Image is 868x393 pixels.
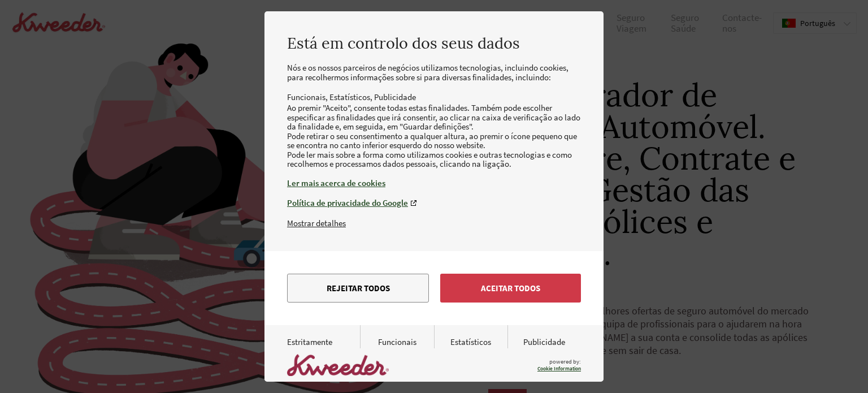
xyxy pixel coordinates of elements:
[287,34,581,52] h2: Está em controlo dos seus dados
[374,92,416,102] li: Publicidade
[287,63,581,218] div: Nós e os nossos parceiros de negócios utilizamos tecnologias, incluindo cookies, para recolhermos...
[287,218,346,228] button: Mostrar detalhes
[523,336,565,387] label: Publicidade
[450,336,491,387] label: Estatísticos
[287,274,429,303] button: Rejeitar todos
[287,197,581,208] a: Política de privacidade do Google
[378,336,416,387] label: Funcionais
[264,251,604,325] div: menu
[329,92,374,102] li: Estatísticos
[287,178,581,188] a: Ler mais acerca de cookies
[287,336,360,387] label: Estritamente necessários
[287,92,329,102] li: Funcionais
[440,274,581,303] button: Aceitar todos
